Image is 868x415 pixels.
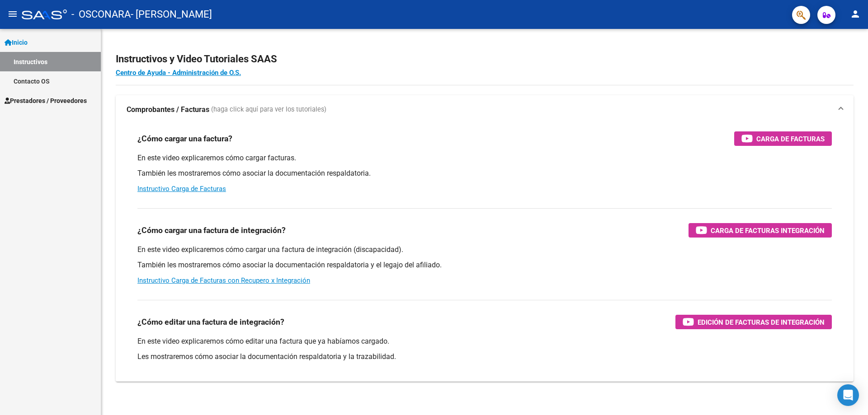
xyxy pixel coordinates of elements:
[211,105,326,115] span: (haga click aquí para ver los tutoriales)
[137,245,832,255] p: En este video explicaremos cómo cargar una factura de integración (discapacidad).
[837,384,859,406] div: Open Intercom Messenger
[116,69,241,77] a: Centro de Ayuda - Administración de O.S.
[137,168,832,178] p: También les mostraremos cómo asociar la documentación respaldatoria.
[137,336,832,346] p: En este video explicaremos cómo editar una factura que ya habíamos cargado.
[137,132,232,145] h3: ¿Cómo cargar una factura?
[131,5,212,24] span: - [PERSON_NAME]
[71,5,131,24] span: - OSCONARA
[7,9,18,19] mat-icon: menu
[711,225,825,236] span: Carga de Facturas Integración
[137,260,832,270] p: También les mostraremos cómo asociar la documentación respaldatoria y el legajo del afiliado.
[698,317,825,328] span: Edición de Facturas de integración
[137,276,310,284] a: Instructivo Carga de Facturas con Recupero x Integración
[116,95,854,124] mat-expansion-panel-header: Comprobantes / Facturas (haga click aquí para ver los tutoriales)
[137,153,832,163] p: En este video explicaremos cómo cargar facturas.
[734,131,832,146] button: Carga de Facturas
[675,315,832,329] button: Edición de Facturas de integración
[137,316,284,328] h3: ¿Cómo editar una factura de integración?
[5,37,28,47] span: Inicio
[756,133,825,145] span: Carga de Facturas
[137,185,226,193] a: Instructivo Carga de Facturas
[127,105,209,115] strong: Comprobantes / Facturas
[137,352,832,362] p: Les mostraremos cómo asociar la documentación respaldatoria y la trazabilidad.
[137,224,286,237] h3: ¿Cómo cargar una factura de integración?
[850,9,861,19] mat-icon: person
[116,51,854,68] h2: Instructivos y Video Tutoriales SAAS
[116,124,854,382] div: Comprobantes / Facturas (haga click aquí para ver los tutoriales)
[5,96,87,106] span: Prestadores / Proveedores
[689,223,832,238] button: Carga de Facturas Integración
